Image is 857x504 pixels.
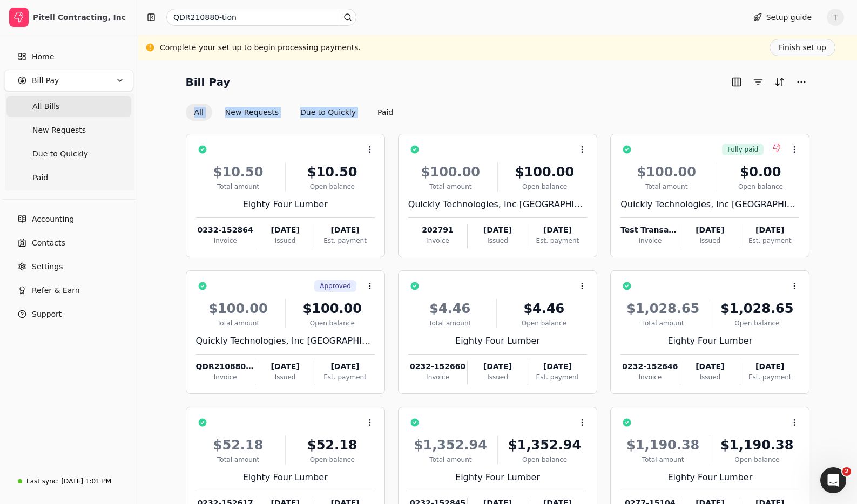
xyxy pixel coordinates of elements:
[620,236,679,246] div: Invoice
[26,476,59,486] div: Last sync:
[196,455,281,465] div: Total amount
[196,361,255,372] div: QDR210880-tion
[315,236,374,246] div: Est. payment
[32,75,59,86] span: Bill Pay
[217,104,287,121] button: New Requests
[32,285,80,296] span: Refer & Earn
[740,361,799,372] div: [DATE]
[408,318,492,328] div: Total amount
[290,182,375,192] div: Open balance
[196,182,281,192] div: Total amount
[793,73,810,91] button: More
[196,471,375,484] div: Eighty Four Lumber
[468,236,527,246] div: Issued
[290,455,375,465] div: Open balance
[196,224,255,236] div: 0232-152864
[528,236,587,246] div: Est. payment
[32,148,88,160] span: Due to Quickly
[408,471,587,484] div: Eighty Four Lumber
[528,361,587,372] div: [DATE]
[528,372,587,382] div: Est. payment
[196,372,255,382] div: Invoice
[620,224,679,236] div: Test Transaction
[196,299,281,318] div: $100.00
[4,280,133,301] button: Refer & Earn
[32,125,86,136] span: New Requests
[4,208,133,230] a: Accounting
[408,299,492,318] div: $4.46
[255,361,315,372] div: [DATE]
[620,318,705,328] div: Total amount
[620,162,712,182] div: $100.00
[6,96,131,117] a: All Bills
[186,104,212,121] button: All
[620,335,799,348] div: Eighty Four Lumber
[408,361,467,372] div: 0232-152660
[408,198,587,211] div: Quickly Technologies, Inc [GEOGRAPHIC_DATA]
[721,182,799,192] div: Open balance
[501,318,588,328] div: Open balance
[740,372,799,382] div: Est. payment
[721,162,799,182] div: $0.00
[714,455,799,465] div: Open balance
[196,318,281,328] div: Total amount
[620,372,679,382] div: Invoice
[32,261,63,273] span: Settings
[620,455,705,465] div: Total amount
[292,104,365,121] button: Due to Quickly
[468,224,527,236] div: [DATE]
[320,281,351,291] span: Approved
[620,471,799,484] div: Eighty Four Lumber
[32,51,54,63] span: Home
[186,73,231,91] h2: Bill Pay
[315,224,374,236] div: [DATE]
[408,455,493,465] div: Total amount
[740,236,799,246] div: Est. payment
[33,12,129,23] div: Pitell Contracting, Inc
[32,101,59,112] span: All Bills
[290,318,375,328] div: Open balance
[255,236,315,246] div: Issued
[502,182,587,192] div: Open balance
[408,372,467,382] div: Invoice
[842,467,851,476] span: 2
[771,73,788,91] button: Sort
[61,476,111,486] div: [DATE] 1:01 PM
[680,372,740,382] div: Issued
[369,104,402,121] button: Paid
[468,361,527,372] div: [DATE]
[620,435,705,455] div: $1,190.38
[315,361,374,372] div: [DATE]
[4,70,133,91] button: Bill Pay
[501,299,588,318] div: $4.46
[6,119,131,141] a: New Requests
[186,104,402,121] div: Invoice filter options
[4,303,133,325] button: Support
[714,299,799,318] div: $1,028.65
[620,198,799,211] div: Quickly Technologies, Inc [GEOGRAPHIC_DATA]
[290,435,375,455] div: $52.18
[680,361,740,372] div: [DATE]
[196,198,375,211] div: Eighty Four Lumber
[727,145,758,154] span: Fully paid
[166,9,356,26] input: Search
[255,372,315,382] div: Issued
[408,162,493,182] div: $100.00
[255,224,315,236] div: [DATE]
[620,299,705,318] div: $1,028.65
[4,46,133,67] a: Home
[32,237,65,249] span: Contacts
[4,472,133,491] a: Last sync:[DATE] 1:01 PM
[680,224,740,236] div: [DATE]
[4,256,133,277] a: Settings
[290,162,375,182] div: $10.50
[620,182,712,192] div: Total amount
[714,318,799,328] div: Open balance
[6,143,131,165] a: Due to Quickly
[770,39,835,56] button: Finish set up
[502,455,587,465] div: Open balance
[196,435,281,455] div: $52.18
[827,9,844,26] button: T
[502,435,587,455] div: $1,352.94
